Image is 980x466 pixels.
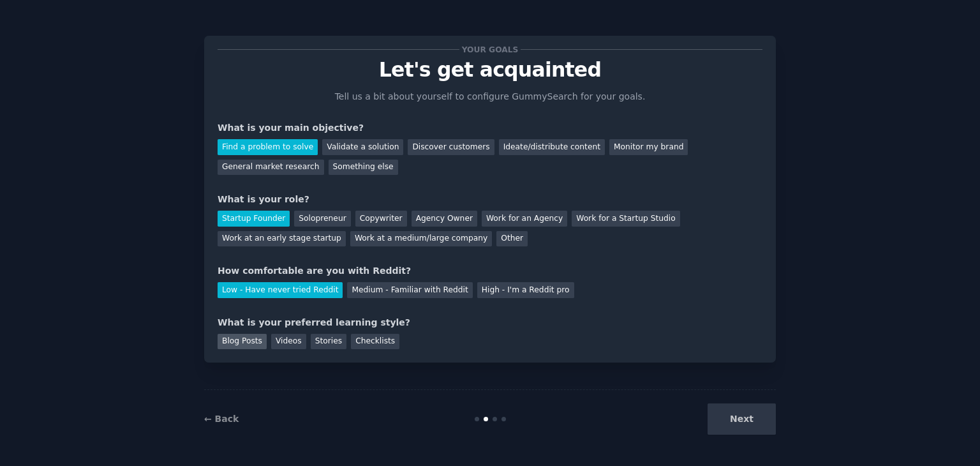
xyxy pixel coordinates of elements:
p: Let's get acquainted [218,59,762,81]
p: Tell us a bit about yourself to configure GummySearch for your goals. [329,90,651,103]
div: Something else [329,160,398,176]
div: Discover customers [408,139,494,155]
div: General market research [218,160,324,176]
div: Validate a solution [322,139,403,155]
div: What is your role? [218,193,762,206]
div: What is your main objective? [218,121,762,135]
div: How comfortable are you with Reddit? [218,264,762,278]
div: Medium - Familiar with Reddit [347,282,472,298]
div: Low - Have never tried Reddit [218,282,343,298]
div: Work for an Agency [482,211,567,227]
div: Other [496,231,528,247]
div: Solopreneur [294,211,350,227]
div: Videos [271,334,306,350]
div: Work for a Startup Studio [572,211,679,227]
div: Stories [311,334,346,350]
div: Find a problem to solve [218,139,318,155]
span: Your goals [459,43,521,56]
div: High - I'm a Reddit pro [477,282,574,298]
div: Blog Posts [218,334,267,350]
div: Copywriter [355,211,407,227]
div: Checklists [351,334,399,350]
div: Agency Owner [412,211,477,227]
div: Work at a medium/large company [350,231,492,247]
div: Monitor my brand [609,139,688,155]
div: Work at an early stage startup [218,231,346,247]
div: Startup Founder [218,211,290,227]
a: ← Back [204,414,239,424]
div: Ideate/distribute content [499,139,605,155]
div: What is your preferred learning style? [218,316,762,329]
